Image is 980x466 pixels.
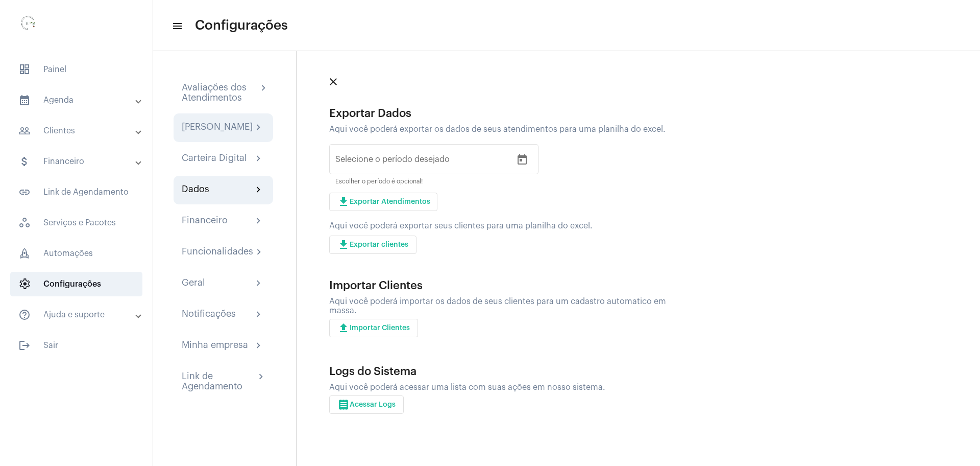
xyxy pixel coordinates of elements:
mat-panel-title: Financeiro [18,155,136,168]
mat-icon: chevron_right [253,277,265,290]
mat-icon: chevron_right [253,340,265,352]
mat-icon: chevron_right [258,82,265,95]
img: 0d939d3e-dcd2-0964-4adc-7f8e0d1a206f.png [8,5,49,46]
span: Serviços e Pacotes [10,211,142,235]
mat-icon: sidenav icon [18,309,31,321]
div: [PERSON_NAME] [182,122,253,134]
mat-icon: chevron_right [253,153,265,165]
div: Aqui você poderá acessar uma lista com suas ações em nosso sistema. [329,383,680,392]
div: Geral [182,277,205,290]
span: Exportar Atendimentos [337,198,430,205]
mat-icon: chevron_right [253,122,265,134]
span: sidenav icon [18,217,31,229]
span: Configurações [10,272,142,296]
span: Acessar Logs [337,401,396,408]
button: Exportar clientes [329,236,416,254]
span: sidenav icon [18,63,31,76]
div: Aqui você poderá exportar os dados de seus atendimentos para uma planilha do excel. [329,125,680,134]
mat-icon: download [337,239,350,251]
mat-icon: download [337,196,350,208]
div: Minha empresa [182,340,248,352]
span: Automações [10,241,142,266]
div: Funcionalidades [182,246,253,259]
mat-icon: sidenav icon [171,20,182,32]
div: Dados [182,184,209,196]
div: Link de Agendamento [182,371,255,391]
mat-icon: chevron_right [253,309,265,321]
mat-icon: receipt [337,399,350,411]
mat-icon: sidenav icon [18,339,31,352]
button: Open calendar [512,150,532,170]
input: Data do fim [396,157,482,166]
mat-icon: sidenav icon [18,186,31,198]
span: Link de Agendamento [10,180,142,204]
div: Importar Clientes [329,279,680,292]
span: sidenav icon [18,278,31,290]
div: Carteira Digital [182,153,247,165]
mat-expansion-panel-header: sidenav iconAjuda e suporte [6,302,153,327]
div: Aqui você poderá importar os dados de seus clientes para um cadastro automatico em massa. [329,297,680,315]
span: Exportar clientes [337,241,408,248]
div: Logs do Sistema [329,365,680,378]
button: Acessar Logs [329,395,404,414]
input: Data de início [335,157,388,166]
button: Importar Clientes [329,319,418,337]
mat-icon: chevron_right [253,215,265,227]
mat-icon: sidenav icon [18,125,31,137]
div: Notificações [182,309,236,321]
mat-expansion-panel-header: sidenav iconAgenda [6,88,153,112]
mat-panel-title: Agenda [18,94,136,106]
div: Aqui você poderá exportar seus clientes para uma planilha do excel. [329,221,680,230]
mat-expansion-panel-header: sidenav iconClientes [6,119,153,143]
div: Exportar Dados [329,107,680,120]
div: Avaliações dos Atendimentos [182,82,258,103]
mat-icon: sidenav icon [18,94,31,106]
span: Sair [10,333,142,358]
mat-icon: close [327,76,339,88]
mat-icon: sidenav icon [18,155,31,168]
mat-icon: chevron_right [253,246,265,259]
mat-icon: upload [337,322,350,334]
span: sidenav icon [18,247,31,260]
div: Financeiro [182,215,228,227]
mat-icon: chevron_right [255,371,265,383]
mat-icon: chevron_right [253,184,265,196]
span: Importar Clientes [337,324,410,332]
mat-panel-title: Ajuda e suporte [18,309,136,321]
span: Painel [10,57,142,82]
mat-hint: Escolher o período é opcional! [335,178,423,185]
span: Configurações [195,17,288,34]
button: Exportar Atendimentos [329,193,437,211]
mat-expansion-panel-header: sidenav iconFinanceiro [6,149,153,174]
mat-panel-title: Clientes [18,125,136,137]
